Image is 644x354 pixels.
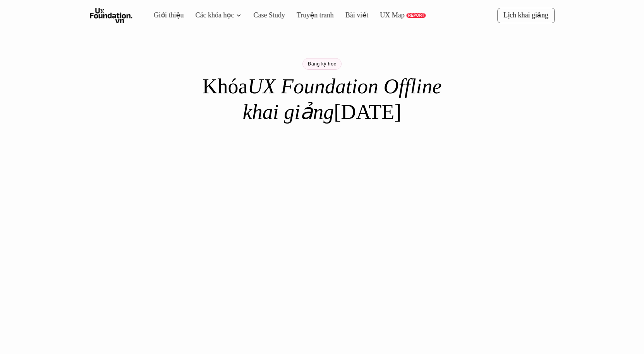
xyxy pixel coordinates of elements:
[293,11,330,20] a: Truyện tranh
[342,11,362,20] a: Bài viết
[154,11,182,20] a: Giới thiệu
[308,61,336,67] p: Đăng ký học
[506,11,548,20] p: Lịch khai giảng
[402,13,418,18] p: REPORT
[194,11,231,20] a: Các khóa học
[187,74,458,124] h1: Khóa [DATE]
[400,13,419,18] a: REPORT
[251,11,281,20] a: Case Study
[244,72,446,125] em: UX Foundation Offline khai giảng
[500,8,555,23] a: Lịch khai giảng
[374,11,398,20] a: UX Map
